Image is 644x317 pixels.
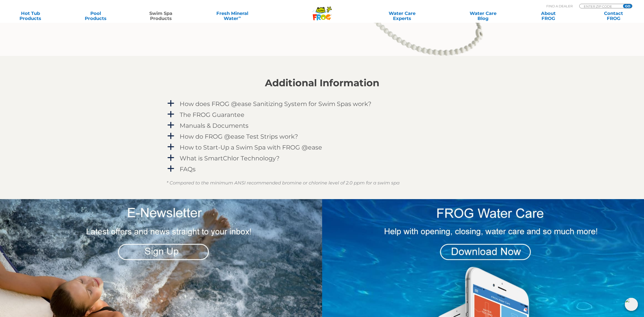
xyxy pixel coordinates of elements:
[180,144,322,151] h4: How to Start-Up a Swim Spa with FROG @ease
[623,4,632,8] input: GO
[167,121,478,130] a: a Manuals & Documents
[135,11,186,21] a: Swim SpaProducts
[167,110,478,119] a: a The FROG Guarantee
[201,11,264,21] a: Fresh MineralWater∞
[523,11,574,21] a: AboutFROG
[167,132,478,141] a: a How do FROG @ease Test Strips work?
[167,121,175,129] span: a
[167,143,175,151] span: a
[167,111,175,118] span: a
[458,11,508,21] a: Water CareBlog
[583,4,617,8] input: Zip Code Form
[546,4,573,8] p: Find A Dealer
[238,15,241,19] sup: ∞
[180,166,196,173] h4: FAQs
[167,180,400,186] em: * Compared to the minimum ANSI recommended bromine or chlorine level of 2.0 ppm for a swim spa
[167,77,478,89] h2: Additional Information
[588,11,639,21] a: ContactFROG
[167,99,478,109] a: a How does FROG @ease Sanitizing System for Swim Spas work?
[361,11,443,21] a: Water CareExperts
[625,298,638,311] img: openIcon
[180,122,248,129] h4: Manuals & Documents
[5,11,56,21] a: Hot TubProducts
[167,164,478,174] a: a FAQs
[180,155,280,162] h4: What is SmartChlor Technology?
[180,100,371,107] h4: How does FROG @ease Sanitizing System for Swim Spas work?
[180,133,298,140] h4: How do FROG @ease Test Strips work?
[167,154,175,162] span: a
[167,132,175,140] span: a
[70,11,121,21] a: PoolProducts
[167,100,175,107] span: a
[167,165,175,173] span: a
[167,143,478,152] a: a How to Start-Up a Swim Spa with FROG @ease
[167,154,478,163] a: a What is SmartChlor Technology?
[180,111,244,118] h4: The FROG Guarantee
